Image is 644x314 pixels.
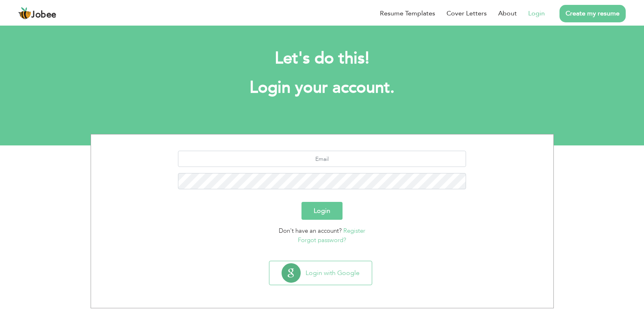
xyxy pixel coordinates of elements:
a: Login [528,9,545,18]
a: Resume Templates [380,9,435,18]
a: Register [343,227,365,235]
a: Create my resume [559,5,626,22]
a: Cover Letters [447,9,487,18]
h2: Let's do this! [103,48,542,69]
a: Jobee [18,7,56,20]
span: Don't have an account? [279,227,342,235]
input: Email [178,151,466,167]
button: Login with Google [269,261,372,285]
h1: Login your account. [103,77,542,98]
span: Jobee [31,11,56,19]
a: Forgot password? [298,236,346,244]
a: About [498,9,517,18]
img: jobee.io [18,7,31,20]
button: Login [301,202,343,220]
